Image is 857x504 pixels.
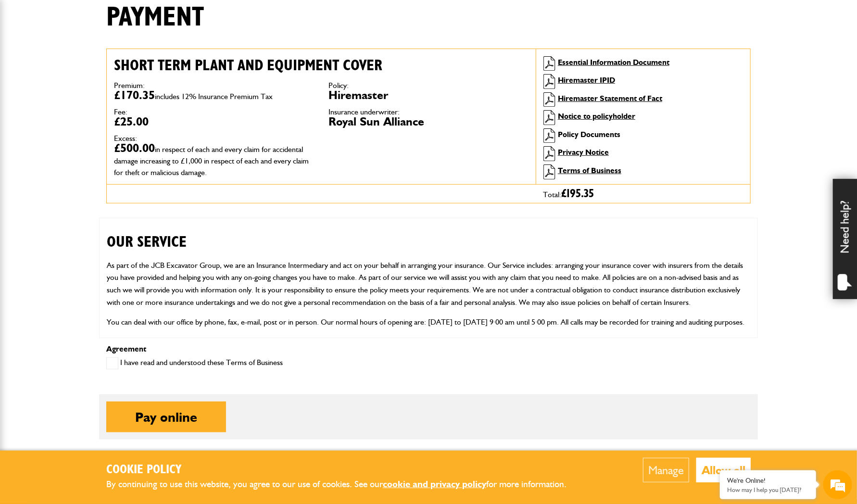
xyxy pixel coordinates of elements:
[106,345,751,353] p: Agreement
[107,316,750,328] p: You can deal with our office by phone, fax, e-mail, post or in person. Our normal hours of openin...
[558,130,620,139] a: Policy Documents
[558,148,609,157] a: Privacy Notice
[158,5,181,28] div: Minimize live chat window
[13,89,176,110] input: Enter your last name
[558,76,615,85] a: Hiremaster IPID
[131,296,175,309] em: Start Chat
[328,116,529,127] dd: Royal Sun Alliance
[727,486,809,493] p: How may I help you today?
[114,116,314,127] dd: £25.00
[13,174,176,288] textarea: Type your message and hit 'Enter'
[106,402,226,432] button: Pay online
[567,188,594,200] span: 195.35
[114,142,314,177] dd: £500.00
[328,108,529,116] dt: Insurance underwriter:
[383,479,486,490] a: cookie and privacy policy
[106,463,582,478] h2: Cookie Policy
[558,112,635,121] a: Notice to policyholder
[114,135,314,142] dt: Excess:
[558,58,669,67] a: Essential Information Document
[328,82,529,89] dt: Policy:
[696,458,751,482] button: Allow all
[561,188,594,200] span: £
[536,185,750,203] div: Total:
[114,56,529,75] h2: Short term plant and equipment cover
[106,477,582,492] p: By continuing to use this website, you agree to our use of cookies. See our for more information.
[107,218,750,251] h2: OUR SERVICE
[13,117,176,139] input: Enter your email address
[114,82,314,89] dt: Premium:
[114,89,314,101] dd: £170.35
[558,94,662,103] a: Hiremaster Statement of Fact
[107,336,750,369] h2: CUSTOMER PROTECTION INFORMATION
[114,108,314,116] dt: Fee:
[106,1,204,34] h1: Payment
[727,477,809,485] div: We're Online!
[13,146,176,167] input: Enter your phone number
[643,458,689,482] button: Manage
[558,166,621,175] a: Terms of Business
[833,179,857,299] div: Need help?
[50,54,162,66] div: Chat with us now
[328,89,529,101] dd: Hiremaster
[106,357,283,369] label: I have read and understood these Terms of Business
[114,145,309,177] span: in respect of each and every claim for accidental damage increasing to £1,000 in respect of each ...
[155,92,273,101] span: includes 12% Insurance Premium Tax
[107,259,750,308] p: As part of the JCB Excavator Group, we are an Insurance Intermediary and act on your behalf in ar...
[16,53,40,67] img: d_20077148190_company_1631870298795_20077148190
